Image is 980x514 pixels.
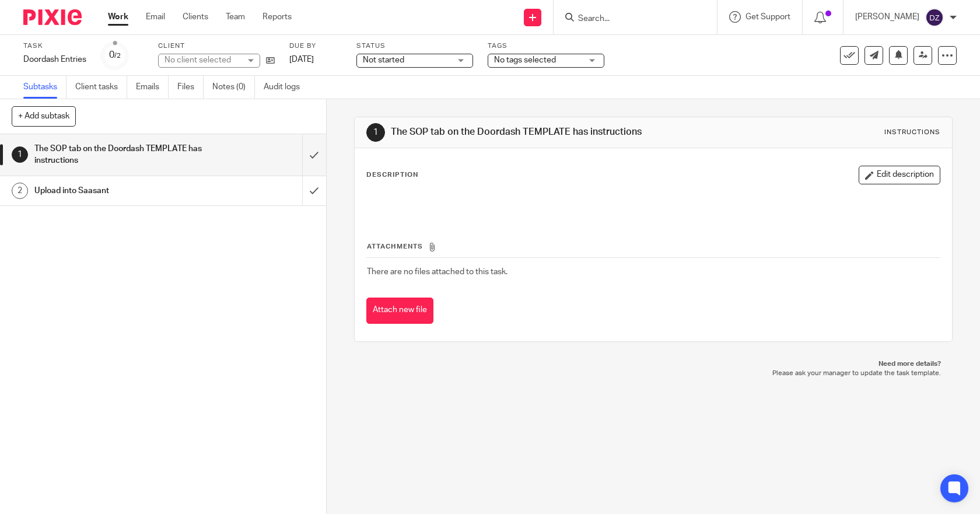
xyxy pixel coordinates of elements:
[366,369,942,378] p: Please ask your manager to update the task template.
[356,41,473,51] label: Status
[75,76,127,99] a: Client tasks
[114,53,121,59] small: /2
[745,13,790,21] span: Get Support
[262,11,292,23] a: Reports
[34,182,205,200] h1: Upload into Saasant
[366,298,433,324] button: Attach new file
[12,146,28,163] div: 1
[164,54,240,66] div: No client selected
[391,126,678,138] h1: The SOP tab on the Doordash TEMPLATE has instructions
[366,123,385,142] div: 1
[366,359,942,369] p: Need more details?
[577,14,682,25] input: Search
[23,9,82,25] img: Pixie
[12,106,76,126] button: + Add subtask
[925,8,944,27] img: svg%3E
[23,54,86,65] div: Doordash Entries
[859,166,940,184] button: Edit description
[494,56,556,64] span: No tags selected
[226,11,245,23] a: Team
[34,140,205,170] h1: The SOP tab on the Doordash TEMPLATE has instructions
[264,76,309,99] a: Audit logs
[183,11,208,23] a: Clients
[363,56,404,64] span: Not started
[367,268,508,276] span: There are no files attached to this task.
[212,76,255,99] a: Notes (0)
[108,11,128,23] a: Work
[158,41,275,51] label: Client
[884,128,940,137] div: Instructions
[289,55,314,64] span: [DATE]
[488,41,604,51] label: Tags
[177,76,204,99] a: Files
[289,41,342,51] label: Due by
[23,41,86,51] label: Task
[23,76,66,99] a: Subtasks
[855,11,919,23] p: [PERSON_NAME]
[366,170,418,180] p: Description
[367,243,423,250] span: Attachments
[12,183,28,199] div: 2
[136,76,169,99] a: Emails
[146,11,165,23] a: Email
[109,48,121,62] div: 0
